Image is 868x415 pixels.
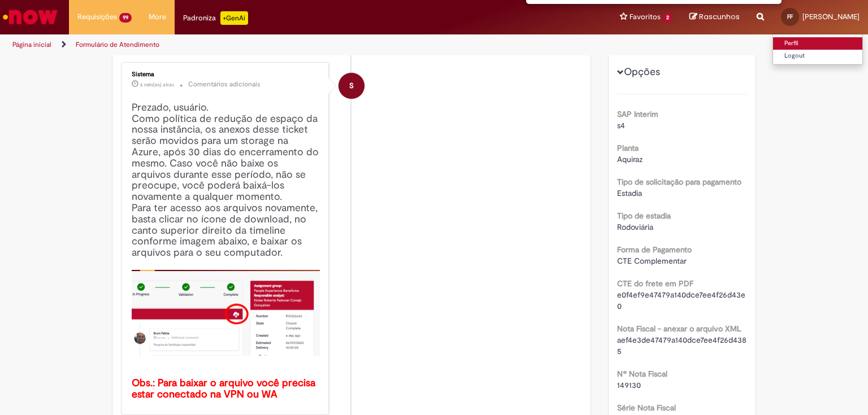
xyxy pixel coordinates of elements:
[149,11,166,23] span: More
[617,222,653,232] span: Rodoviária
[338,73,364,99] div: System
[132,377,318,401] b: Obs.: Para baixar o arquivo você precisa estar conectado na VPN ou WA
[1,6,59,28] img: ServiceNow
[76,40,159,49] a: Formulário de Atendimento
[140,81,174,88] span: 6 mês(es) atrás
[617,380,641,390] span: 149130
[699,11,740,22] span: Rascunhos
[617,403,676,413] b: Série Nota Fiscal
[617,143,639,153] b: Planta
[617,109,658,119] b: SAP Interim
[617,335,747,356] span: aef4e3de47479a140dce7ee4f26d4385
[617,369,667,379] b: Nº Nota Fiscal
[132,71,320,78] div: Sistema
[617,120,625,130] span: s4
[630,11,661,23] span: Favoritos
[617,154,643,164] span: Aquiraz
[617,256,687,266] span: CTE Complementar
[617,290,745,311] span: e0f4ef9e47479a140dce7ee4f26d43e0
[12,40,51,49] a: Página inicial
[617,244,692,255] b: Forma de Pagamento
[617,278,693,289] b: CTE do frete em PDF
[802,12,860,21] span: [PERSON_NAME]
[617,324,741,334] b: Nota Fiscal - anexar o arquivo XML
[689,12,740,23] a: Rascunhos
[617,177,741,187] b: Tipo de solicitação para pagamento
[773,50,862,62] a: Logout
[77,11,117,23] span: Requisições
[132,102,320,400] h4: Prezado, usuário. Como política de redução de espaço da nossa instância, os anexos desse ticket s...
[617,211,671,221] b: Tipo de estadia
[787,13,793,20] span: FF
[773,37,862,50] a: Perfil
[349,72,354,99] span: S
[220,11,248,25] p: +GenAi
[183,11,248,25] div: Padroniza
[140,81,174,88] time: 22/03/2025 00:21:08
[663,13,672,23] span: 2
[188,80,261,89] small: Comentários adicionais
[119,13,132,23] span: 99
[132,270,320,356] img: x_mdbda_azure_blob.picture2.png
[8,34,570,55] ul: Trilhas de página
[617,188,642,198] span: Estadia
